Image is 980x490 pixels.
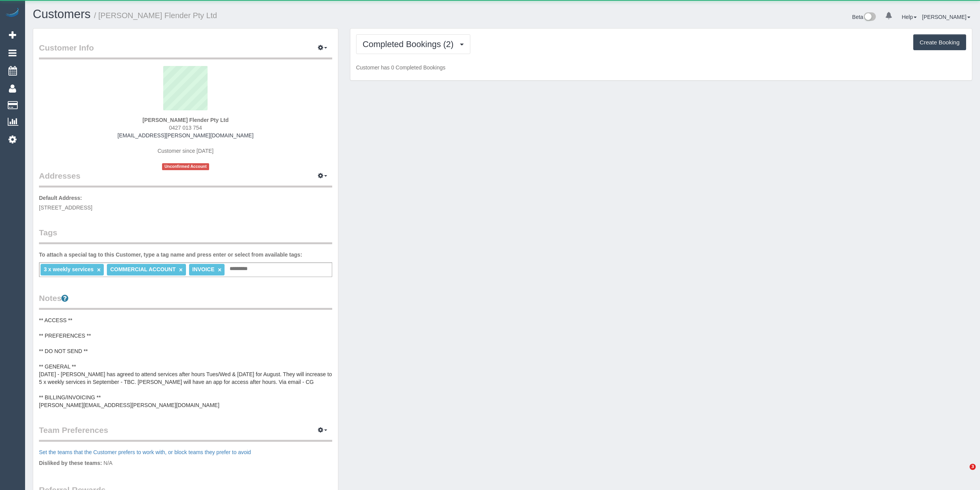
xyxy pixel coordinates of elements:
[39,194,82,202] label: Default Address:
[110,266,176,272] span: COMMERCIAL ACCOUNT
[103,460,112,466] span: N/A
[157,148,213,154] span: Customer since [DATE]
[33,7,91,21] a: Customers
[902,14,917,20] a: Help
[39,227,332,244] legend: Tags
[142,117,228,123] strong: [PERSON_NAME] Flender Pty Ltd
[970,464,976,470] span: 3
[94,11,217,20] small: / [PERSON_NAME] Flender Pty Ltd
[39,459,102,467] label: Disliked by these teams:
[363,39,458,49] span: Completed Bookings (2)
[162,163,209,170] span: Unconfirmed Account
[5,8,20,19] img: Automaid Logo
[97,267,101,273] a: ×
[169,125,202,131] span: 0427 013 754
[954,464,972,482] iframe: Intercom live chat
[39,42,332,59] legend: Customer Info
[118,132,253,139] a: [EMAIL_ADDRESS][PERSON_NAME][DOMAIN_NAME]
[39,316,332,409] pre: ** ACCESS ** ** PREFERENCES ** ** DO NOT SEND ** ** GENERAL ** [DATE] - [PERSON_NAME] has agreed ...
[218,267,221,273] a: ×
[39,292,332,310] legend: Notes
[179,267,182,273] a: ×
[44,266,93,272] span: 3 x weekly services
[913,34,966,51] button: Create Booking
[922,14,970,20] a: [PERSON_NAME]
[39,204,92,211] span: [STREET_ADDRESS]
[39,424,332,442] legend: Team Preferences
[39,251,302,259] label: To attach a special tag to this Customer, type a tag name and press enter or select from availabl...
[39,449,251,455] a: Set the teams that the Customer prefers to work with, or block teams they prefer to avoid
[356,34,470,54] button: Completed Bookings (2)
[356,64,966,71] p: Customer has 0 Completed Bookings
[192,266,215,272] span: INVOICE
[863,12,876,22] img: New interface
[852,14,876,20] a: Beta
